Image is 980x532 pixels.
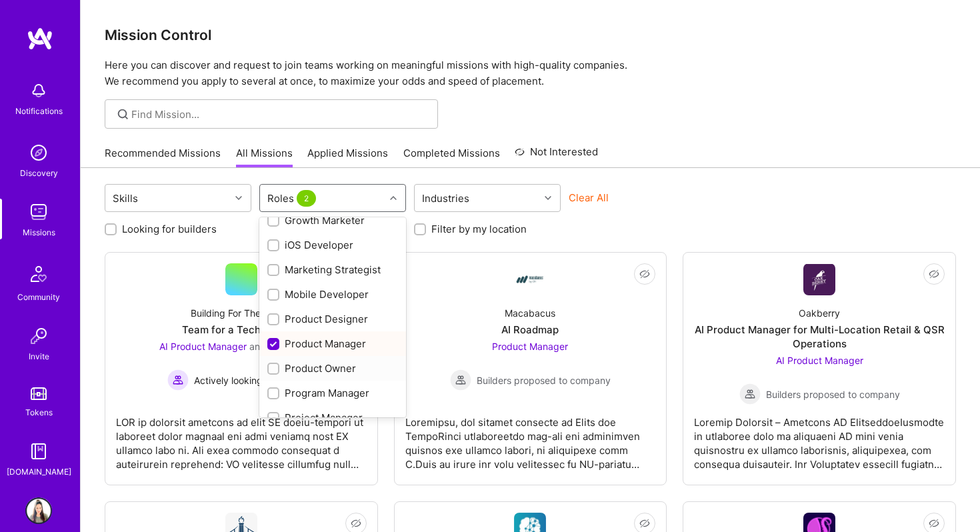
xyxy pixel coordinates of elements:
[799,306,840,320] div: Oakberry
[25,323,52,349] img: Invite
[639,518,650,529] i: icon EyeClosed
[929,518,939,529] i: icon EyeClosed
[351,518,361,529] i: icon EyeClosed
[929,269,939,279] i: icon EyeClosed
[297,190,316,207] span: 2
[236,146,293,168] a: All Missions
[694,323,945,351] div: AI Product Manager for Multi-Location Retail & QSR Operations
[307,146,388,168] a: Applied Missions
[267,411,398,425] div: Project Manager
[20,166,58,180] div: Discovery
[639,269,650,279] i: icon EyeClosed
[419,189,473,208] div: Industries
[115,107,131,122] i: icon SearchGrey
[267,361,398,375] div: Product Owner
[25,139,52,166] img: discovery
[22,497,55,524] a: User Avatar
[25,497,52,524] img: User Avatar
[267,287,398,301] div: Mobile Developer
[477,373,611,387] span: Builders proposed to company
[501,323,559,337] div: AI Roadmap
[191,306,291,320] div: Building For The Future
[182,323,300,337] div: Team for a Tech Startup
[403,146,500,168] a: Completed Missions
[267,312,398,326] div: Product Designer
[109,189,141,208] div: Skills
[492,341,568,352] span: Product Manager
[431,222,527,236] label: Filter by my location
[405,405,656,471] div: Loremipsu, dol sitamet consecte ad Elits doe TempoRinci utlaboreetdo mag-ali eni adminimven quisn...
[116,405,367,471] div: LOR ip dolorsit ametcons ad elit SE doeiu-tempori ut laboreet dolor magnaal eni admi veniamq nost...
[405,263,656,474] a: Company LogoMacabacusAI RoadmapProduct Manager Builders proposed to companyBuilders proposed to c...
[27,27,53,51] img: logo
[515,144,598,168] a: Not Interested
[514,263,546,295] img: Company Logo
[694,263,945,474] a: Company LogoOakberryAI Product Manager for Multi-Location Retail & QSR OperationsAI Product Manag...
[267,238,398,252] div: iOS Developer
[105,57,956,89] p: Here you can discover and request to join teams working on meaningful missions with high-quality ...
[7,465,71,479] div: [DOMAIN_NAME]
[267,263,398,277] div: Marketing Strategist
[159,341,247,352] span: AI Product Manager
[17,290,60,304] div: Community
[776,355,863,366] span: AI Product Manager
[390,195,397,201] i: icon Chevron
[105,27,956,43] h3: Mission Control
[25,199,52,225] img: teamwork
[267,337,398,351] div: Product Manager
[803,264,835,295] img: Company Logo
[23,258,55,290] img: Community
[15,104,63,118] div: Notifications
[545,195,551,201] i: icon Chevron
[249,341,323,352] span: and 3 other roles
[264,189,322,208] div: Roles
[766,387,900,401] span: Builders proposed to company
[116,263,367,474] a: Building For The FutureTeam for a Tech StartupAI Product Manager and 3 other rolesActively lookin...
[131,107,428,121] input: Find Mission...
[694,405,945,471] div: Loremip Dolorsit – Ametcons AD ElitseddoeIusmodte in utlaboree dolo ma aliquaeni AD mini venia qu...
[235,195,242,201] i: icon Chevron
[122,222,217,236] label: Looking for builders
[25,405,53,419] div: Tokens
[739,383,761,405] img: Builders proposed to company
[450,369,471,391] img: Builders proposed to company
[267,386,398,400] div: Program Manager
[31,387,47,400] img: tokens
[105,146,221,168] a: Recommended Missions
[194,373,315,387] span: Actively looking for builders
[505,306,555,320] div: Macabacus
[569,191,609,205] button: Clear All
[267,213,398,227] div: Growth Marketer
[25,77,52,104] img: bell
[23,225,55,239] div: Missions
[25,438,52,465] img: guide book
[167,369,189,391] img: Actively looking for builders
[29,349,49,363] div: Invite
